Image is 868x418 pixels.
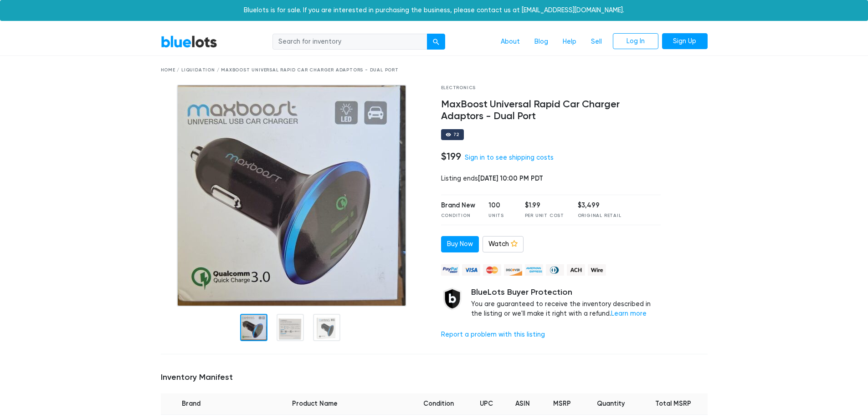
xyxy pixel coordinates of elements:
[441,99,661,122] h4: MaxBoost Universal Rapid Car Charger Adaptors - Dual Port
[478,174,543,182] span: [DATE] 10:00 PM PDT
[567,264,585,276] img: ach-b7992fed28a4f97f893c574229be66187b9afb3f1a8d16a4691d3d3140a8ab00.png
[525,212,564,219] div: Per Unit Cost
[469,393,504,414] th: UPC
[441,201,475,211] div: Brand New
[441,85,661,91] div: Electronics
[272,34,427,50] input: Search for inventory
[471,287,661,297] h5: BlueLots Buyer Protection
[441,264,459,276] img: paypal_credit-80455e56f6e1299e8d57f40c0dcee7b8cd4ae79b9eccbfc37e2480457ba36de9.png
[525,201,564,211] div: $1.99
[453,132,460,137] div: 72
[541,393,583,414] th: MSRP
[161,373,708,383] h5: Inventory Manifest
[483,264,501,276] img: mastercard-42073d1d8d11d6635de4c079ffdb20a4f30a903dc55d1612383a1b395dd17f39.png
[583,393,639,414] th: Quantity
[441,174,661,184] div: Listing ends
[483,236,524,252] a: Watch
[161,35,217,48] a: BlueLots
[465,154,554,161] a: Sign in to see shipping costs
[578,212,621,219] div: Original Retail
[504,393,541,414] th: ASIN
[441,151,461,162] h4: $199
[555,33,584,50] a: Help
[177,85,406,307] img: d2c9f4b3-c87f-4716-bd25-0e0c0bc1b2d8-1756649993.jpg
[471,287,661,319] div: You are guaranteed to receive the inventory described in the listing or we'll make it right with ...
[613,33,658,50] a: Log In
[441,212,475,219] div: Condition
[493,33,527,50] a: About
[441,331,545,338] a: Report a problem with this listing
[611,310,647,317] a: Learn more
[527,33,555,50] a: Blog
[488,212,511,219] div: Units
[488,201,511,211] div: 100
[546,264,564,276] img: diners_club-c48f30131b33b1bb0e5d0e2dbd43a8bea4cb12cb2961413e2f4250e06c020426.png
[639,393,708,414] th: Total MSRP
[161,67,708,74] div: Home / Liquidation / MaxBoost Universal Rapid Car Charger Adaptors - Dual Port
[161,393,222,414] th: Brand
[525,264,543,276] img: american_express-ae2a9f97a040b4b41f6397f7637041a5861d5f99d0716c09922aba4e24c8547d.png
[504,264,522,276] img: discover-82be18ecfda2d062aad2762c1ca80e2d36a4073d45c9e0ffae68cd515fbd3d32.png
[584,33,609,50] a: Sell
[408,393,468,414] th: Condition
[441,236,479,252] a: Buy Now
[662,33,708,50] a: Sign Up
[441,287,464,310] img: buyer_protection_shield-3b65640a83011c7d3ede35a8e5a80bfdfaa6a97447f0071c1475b91a4b0b3d01.png
[221,393,408,414] th: Product Name
[462,264,480,276] img: visa-79caf175f036a155110d1892330093d4c38f53c55c9ec9e2c3a54a56571784bb.png
[588,264,606,276] img: wire-908396882fe19aaaffefbd8e17b12f2f29708bd78693273c0e28e3a24408487f.png
[578,201,621,211] div: $3,499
